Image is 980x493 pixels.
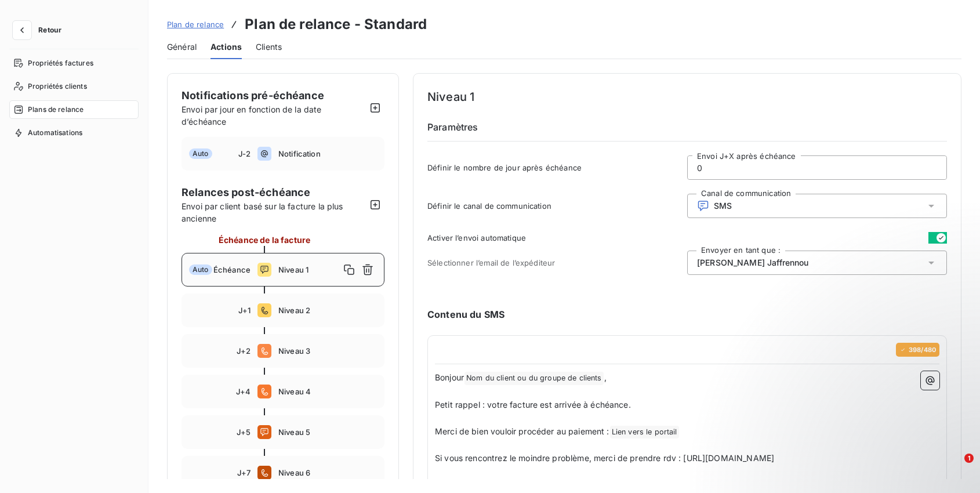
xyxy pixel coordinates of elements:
[210,41,242,53] span: Actions
[238,149,251,158] span: J-2
[28,128,82,138] span: Automatisations
[182,200,366,224] span: Envoi par client basé sur la facture la plus ancienne
[435,426,609,436] span: Merci de bien vouloir procéder au paiement :
[278,306,377,315] span: Niveau 2
[909,346,936,353] span: 398 / 480
[435,372,464,382] span: Bonjour
[236,387,251,396] span: J+4
[237,346,251,356] span: J+2
[278,468,377,477] span: Niveau 6
[167,41,197,53] span: Général
[964,454,974,463] span: 1
[278,149,377,158] span: Notification
[278,346,377,356] span: Niveau 3
[427,233,526,242] span: Activer l’envoi automatique
[714,201,732,211] span: SMS
[464,372,604,385] span: Nom du client ou du groupe de clients
[182,104,322,126] span: Envoi par jour en fonction de la date d’échéance
[604,372,607,382] span: ,
[9,54,139,72] a: Propriétés factures
[189,264,212,275] span: Auto
[237,427,251,437] span: J+5
[28,104,84,115] span: Plans de relance
[9,77,139,96] a: Propriétés clients
[427,258,687,267] span: Sélectionner l’email de l’expéditeur
[278,265,340,274] span: Niveau 1
[182,184,366,200] span: Relances post-échéance
[9,21,71,39] button: Retour
[238,306,251,315] span: J+1
[610,426,679,439] span: Lien vers le portail
[427,120,947,142] h6: Paramètres
[427,88,947,106] h4: Niveau 1
[167,19,224,30] a: Plan de relance
[278,427,377,437] span: Niveau 5
[697,257,809,269] span: [PERSON_NAME] Jaffrennou
[256,41,282,53] span: Clients
[9,100,139,119] a: Plans de relance
[427,201,687,211] span: Définir le canal de communication
[189,148,212,159] span: Auto
[435,453,774,463] span: Si vous rencontrez le moindre problème, merci de prendre rdv : [URL][DOMAIN_NAME]
[245,14,427,35] h3: Plan de relance - Standard
[237,468,251,477] span: J+7
[38,27,61,34] span: Retour
[435,400,631,409] span: Petit rappel : votre facture est arrivée à échéance.
[427,307,947,321] h6: Contenu du SMS
[9,124,139,142] a: Automatisations
[219,234,310,246] span: Échéance de la facture
[28,58,93,68] span: Propriétés factures
[278,387,377,396] span: Niveau 4
[213,265,251,274] span: Échéance
[182,89,324,101] span: Notifications pré-échéance
[167,20,224,29] span: Plan de relance
[28,81,87,92] span: Propriétés clients
[427,163,687,172] span: Définir le nombre de jour après échéance
[941,454,968,481] iframe: Intercom live chat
